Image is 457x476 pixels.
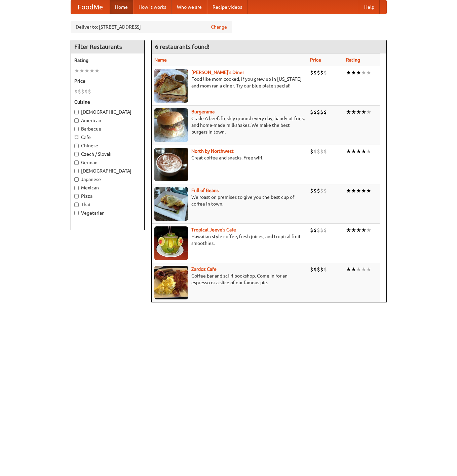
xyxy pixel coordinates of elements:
[356,187,361,194] li: ★
[317,226,320,234] li: $
[74,203,79,207] input: Thai
[317,187,320,194] li: $
[191,266,217,272] a: Zardoz Cafe
[154,57,167,63] a: Name
[361,187,366,194] li: ★
[79,67,84,74] li: ★
[317,266,320,273] li: $
[310,148,313,155] li: $
[74,118,79,123] input: American
[310,266,313,273] li: $
[351,148,356,155] li: ★
[71,0,110,14] a: FoodMe
[74,169,79,173] input: [DEMOGRAPHIC_DATA]
[313,108,317,116] li: $
[191,188,219,193] a: Full of Beans
[110,0,133,14] a: Home
[361,266,366,273] li: ★
[351,108,356,116] li: ★
[323,226,327,234] li: $
[74,152,79,156] input: Czech / Slovak
[84,67,89,74] li: ★
[74,151,141,157] label: Czech / Slovak
[356,108,361,116] li: ★
[310,226,313,234] li: $
[74,168,141,174] label: [DEMOGRAPHIC_DATA]
[191,109,215,114] b: Burgerama
[74,210,141,216] label: Vegetarian
[320,226,323,234] li: $
[320,148,323,155] li: $
[191,70,244,75] a: [PERSON_NAME]'s Diner
[346,108,351,116] li: ★
[172,0,207,14] a: Who we are
[74,99,141,105] h5: Cuisine
[78,88,81,95] li: $
[317,108,320,116] li: $
[154,148,188,181] img: north.jpg
[74,201,141,208] label: Thai
[74,78,141,84] h5: Price
[310,187,313,194] li: $
[366,108,371,116] li: ★
[366,187,371,194] li: ★
[361,69,366,76] li: ★
[191,227,236,232] a: Tropical Jeeve's Cafe
[154,233,305,247] p: Hawaiian style coffee, fresh juices, and tropical fruit smoothies.
[211,24,227,30] a: Change
[366,266,371,273] li: ★
[323,187,327,194] li: $
[74,142,141,149] label: Chinese
[323,148,327,155] li: $
[154,108,188,142] img: burgerama.jpg
[74,57,141,64] h5: Rating
[74,67,79,74] li: ★
[361,108,366,116] li: ★
[154,194,305,207] p: We roast on premises to give you the best cup of coffee in town.
[94,67,100,74] li: ★
[74,193,141,199] label: Pizza
[74,125,141,132] label: Barbecue
[323,108,327,116] li: $
[310,108,313,116] li: $
[154,115,305,135] p: Grade A beef, freshly ground every day, hand-cut fries, and home-made milkshakes. We make the bes...
[351,226,356,234] li: ★
[351,266,356,273] li: ★
[154,69,188,103] img: sallys.jpg
[74,184,141,191] label: Mexican
[74,134,141,141] label: Cafe
[313,187,317,194] li: $
[89,67,94,74] li: ★
[361,148,366,155] li: ★
[313,148,317,155] li: $
[346,187,351,194] li: ★
[356,148,361,155] li: ★
[74,144,79,148] input: Chinese
[81,88,84,95] li: $
[154,266,188,299] img: zardoz.jpg
[74,176,141,183] label: Japanese
[154,272,305,286] p: Coffee bar and sci-fi bookshop. Come in for an espresso or a slice of our famous pie.
[359,0,380,14] a: Help
[155,43,210,50] ng-pluralize: 6 restaurants found!
[154,187,188,221] img: beans.jpg
[74,110,79,114] input: [DEMOGRAPHIC_DATA]
[154,154,305,161] p: Great coffee and snacks. Free wifi.
[71,21,232,33] div: Deliver to: [STREET_ADDRESS]
[346,266,351,273] li: ★
[74,194,79,198] input: Pizza
[74,127,79,131] input: Barbecue
[366,226,371,234] li: ★
[313,226,317,234] li: $
[320,187,323,194] li: $
[356,69,361,76] li: ★
[191,148,234,154] a: North by Northwest
[74,109,141,115] label: [DEMOGRAPHIC_DATA]
[317,148,320,155] li: $
[351,69,356,76] li: ★
[74,117,141,124] label: American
